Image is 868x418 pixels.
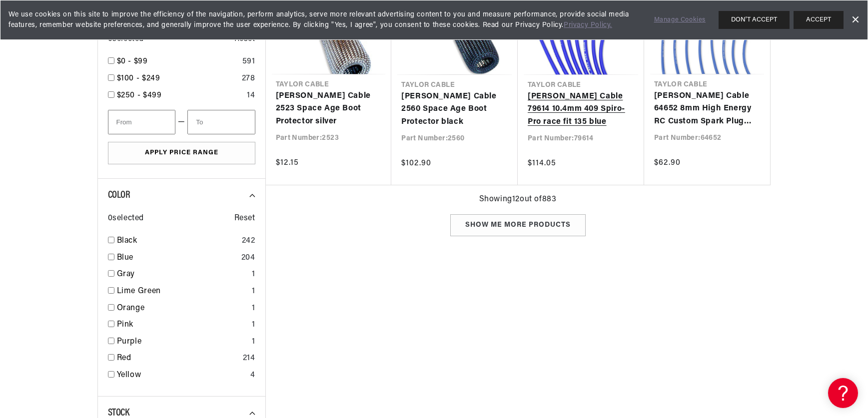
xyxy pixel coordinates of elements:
[401,90,508,129] a: [PERSON_NAME] Cable 2560 Space Age Boot Protector black
[117,235,238,248] a: Black
[178,116,185,129] span: —
[252,319,255,332] div: 1
[276,90,382,128] a: [PERSON_NAME] Cable 2523 Space Age Boot Protector silver
[8,9,640,30] span: We use cookies on this site to improve the efficiency of the navigation, perform analytics, serve...
[247,89,255,102] div: 14
[108,212,144,225] span: 0 selected
[108,142,255,164] button: Apply Price Range
[117,74,160,82] span: $100 - $249
[252,285,255,298] div: 1
[794,11,844,29] button: ACCEPT
[117,268,248,281] a: Gray
[479,193,557,206] span: Showing 12 out of 883
[654,15,706,25] a: Manage Cookies
[234,212,255,225] span: Reset
[187,110,255,134] input: To
[117,369,246,382] a: Yellow
[108,190,130,200] span: Color
[117,57,148,65] span: $0 - $99
[528,90,634,129] a: [PERSON_NAME] Cable 79614 10.4mm 409 Spiro-Pro race fit 135 blue
[242,55,255,68] div: 591
[117,352,239,365] a: Red
[450,214,586,237] div: Show me more products
[117,252,237,265] a: Blue
[243,352,255,365] div: 214
[654,90,760,128] a: [PERSON_NAME] Cable 64652 8mm High Energy RC Custom Spark Plug Wires 8 cyl blue
[108,408,129,418] span: Stock
[117,302,248,315] a: Orange
[242,235,255,248] div: 242
[252,336,255,349] div: 1
[252,302,255,315] div: 1
[252,268,255,281] div: 1
[117,336,248,349] a: Purple
[848,12,863,27] a: Dismiss Banner
[117,91,162,99] span: $250 - $499
[242,72,255,85] div: 278
[564,21,612,29] a: Privacy Policy.
[117,319,248,332] a: Pink
[250,369,255,382] div: 4
[108,110,175,134] input: From
[117,285,248,298] a: Lime Green
[241,252,255,265] div: 204
[719,11,790,29] button: DON'T ACCEPT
